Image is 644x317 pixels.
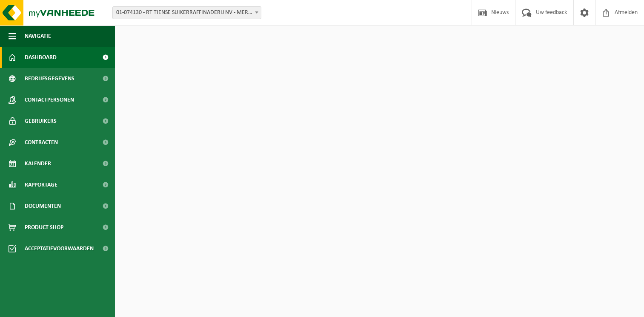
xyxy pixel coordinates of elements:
span: Product Shop [25,217,63,238]
span: Contracten [25,132,58,153]
span: Dashboard [25,47,57,68]
span: Gebruikers [25,110,57,132]
span: 01-074130 - RT TIENSE SUIKERRAFFINADERIJ NV - MERKSEM [113,7,261,19]
span: Documenten [25,195,61,217]
span: Navigatie [25,25,51,47]
span: Kalender [25,153,51,174]
span: Bedrijfsgegevens [25,68,74,89]
span: Acceptatievoorwaarden [25,238,94,259]
span: 01-074130 - RT TIENSE SUIKERRAFFINADERIJ NV - MERKSEM [112,6,261,19]
span: Contactpersonen [25,89,74,110]
span: Rapportage [25,174,57,195]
